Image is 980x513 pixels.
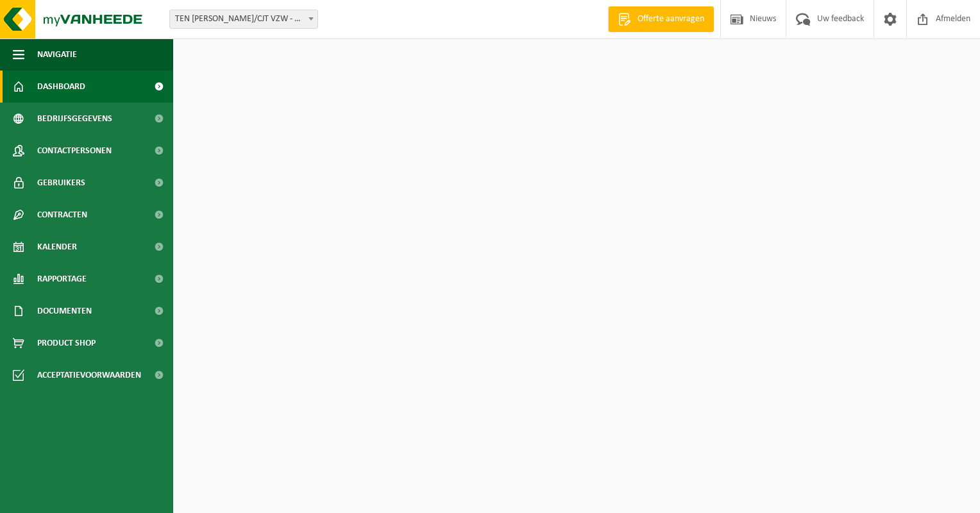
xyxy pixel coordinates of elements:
[608,6,714,32] a: Offerte aanvragen
[37,295,92,327] span: Documenten
[37,327,96,359] span: Product Shop
[37,359,141,391] span: Acceptatievoorwaarden
[37,135,112,167] span: Contactpersonen
[169,10,318,29] span: TEN BERG/CJT VZW - MERELBEKE
[634,13,707,26] span: Offerte aanvragen
[37,71,85,103] span: Dashboard
[37,167,85,199] span: Gebruikers
[170,10,317,28] span: TEN BERG/CJT VZW - MERELBEKE
[37,199,87,231] span: Contracten
[37,103,112,135] span: Bedrijfsgegevens
[37,38,77,71] span: Navigatie
[37,263,87,295] span: Rapportage
[37,231,77,263] span: Kalender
